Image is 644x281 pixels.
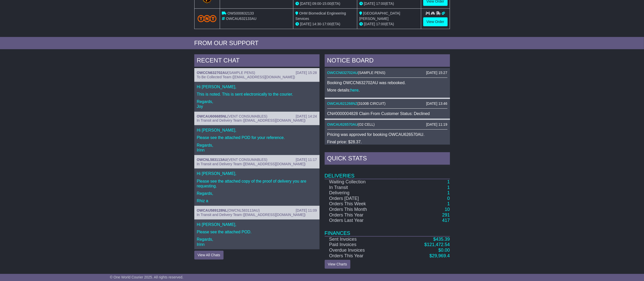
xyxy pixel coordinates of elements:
span: SAMPLE PENS [359,71,384,75]
span: VENT CONSUMABLES [228,114,266,118]
div: ( ) [197,71,317,75]
td: Overdue Invoices [325,248,398,253]
span: 0.00 [441,248,450,253]
span: VENT CONSUMABLES [228,158,266,162]
div: - (ETA) [295,1,355,6]
a: 1 [447,179,450,184]
div: (ETA) [359,1,419,6]
span: In Transit and Delivery Team ([EMAIL_ADDRESS][DOMAIN_NAME]) [197,118,306,122]
a: 1 [447,190,450,195]
img: TNT_Domestic.png [198,15,217,22]
p: More details: . [327,88,447,93]
a: View Order [423,17,448,26]
button: View All Chats [194,251,224,260]
span: 09:00 [312,2,321,6]
a: OWCAU626570AU [327,122,358,126]
div: ( ) [327,122,447,127]
p: Please see the attached POD for your reference. [197,135,317,140]
div: ( ) [197,208,317,213]
p: This is noted. This is sent electronically to the courier. [197,92,317,97]
span: OWCAU632133AU [226,17,256,21]
p: Regards, Joy [197,99,317,109]
a: OWCCN632702AU [327,71,358,75]
td: Orders This Year [325,212,398,218]
span: OWS000632133 [227,11,254,15]
a: 1 [447,201,450,206]
p: Regards, Irinn [197,143,317,152]
span: To Be Collected Team ([EMAIL_ADDRESS][DOMAIN_NAME]) [197,75,295,79]
span: SAMPLE PENS [229,71,254,75]
td: Orders This Week [325,201,398,207]
p: Hi [PERSON_NAME], [197,222,317,227]
span: [DATE] [300,22,311,26]
div: [DATE] 15:27 [426,71,447,75]
span: 435.39 [436,237,450,242]
a: $0.00 [438,248,450,253]
a: View Charts [325,260,350,269]
div: [DATE] 11:19 [426,122,447,127]
a: here [350,88,359,92]
a: 417 [442,218,450,223]
a: $435.39 [433,237,450,242]
p: Hi [PERSON_NAME], [197,171,317,176]
div: - (ETA) [295,21,355,27]
a: $121,472.54 [424,242,450,247]
a: OWCAU621268NZ [327,101,358,106]
div: ( ) [327,71,447,75]
div: [DATE] 11:17 [296,158,317,162]
span: 14:30 [312,22,321,26]
p: Booking OWCCN632702AU was rebooked. [327,80,447,85]
span: 17:00 [322,22,331,26]
div: ( ) [197,158,317,162]
a: 1 [447,185,450,190]
span: OHM Biomedical Engineering Services [295,11,346,21]
p: Pricing was approved for booking OWCAU626570AU. [327,132,447,137]
div: FROM OUR SUPPORT [194,40,450,47]
p: Hi [PERSON_NAME], [197,128,317,133]
td: Orders This Month [325,207,398,212]
p: Regards, [197,191,317,196]
p: Regards, Irinn [197,237,317,247]
a: 291 [442,212,450,218]
span: 17:00 [376,22,385,26]
td: Orders This Year [325,253,398,259]
div: NOTICE BOARD [325,54,450,68]
p: Hi [PERSON_NAME], [197,84,317,89]
td: Deliveries [325,166,450,179]
div: ( ) [197,114,317,119]
span: 121,472.54 [427,242,450,247]
p: Final price: $28.37. [327,139,447,144]
div: [DATE] 14:24 [296,114,317,119]
span: 15:00 [322,2,331,6]
div: ( ) [327,101,447,106]
span: [DATE] [300,2,311,6]
td: Paid Invoices [325,242,398,248]
div: RECENT CHAT [194,54,320,68]
div: CN#0000004828 Claim From Customer Status: Declined [327,111,447,116]
td: In Transit [325,185,398,190]
span: O2 CELL [359,122,374,126]
span: © One World Courier 2025. All rights reserved. [110,275,184,279]
div: (ETA) [359,21,419,27]
span: [GEOGRAPHIC_DATA][PERSON_NAME] [359,11,400,21]
a: OWCAU606685NL [197,114,227,118]
a: $29,969.4 [429,253,450,258]
a: OWCAU589128NL [197,208,227,212]
a: OWCNL583113AU [197,158,227,162]
p: Please see the attached POD. [197,229,317,234]
span: In Transit and Delivery Team ([EMAIL_ADDRESS][DOMAIN_NAME]) [197,162,306,166]
td: Orders [DATE] [325,196,398,201]
span: 17:00 [376,2,385,6]
td: Orders Last Year [325,218,398,223]
td: Sent Invoices [325,236,398,242]
a: 0 [447,196,450,201]
td: Finances [325,223,450,236]
td: Waiting Collection [325,179,398,185]
p: Rhiz a [197,198,317,203]
span: 29,969.4 [432,253,450,258]
div: [DATE] 15:28 [296,71,317,75]
span: In Transit and Delivery Team ([EMAIL_ADDRESS][DOMAIN_NAME]) [197,213,306,217]
a: 10 [445,207,450,212]
div: [DATE] 11:09 [296,208,317,213]
td: Delivering [325,190,398,196]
